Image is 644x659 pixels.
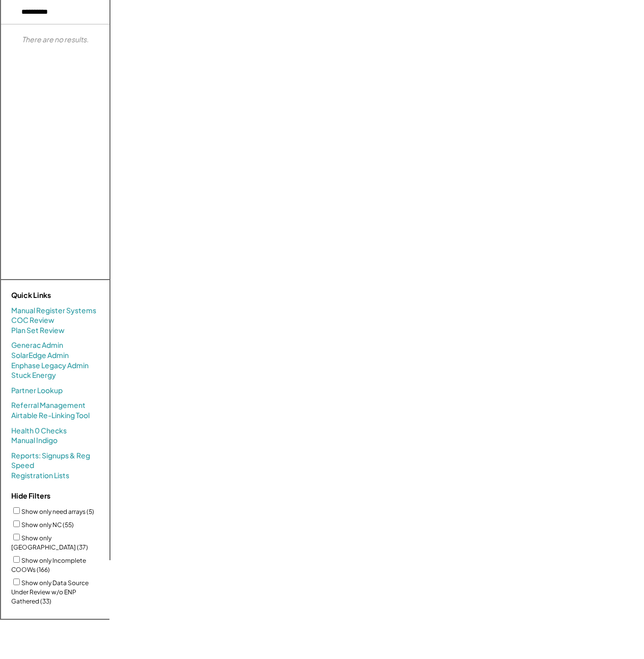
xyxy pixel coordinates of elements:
[11,426,67,436] a: Health 0 Checks
[11,557,86,573] label: Show only Incomplete COOWs (166)
[11,290,113,300] div: Quick Links
[11,306,96,316] a: Manual Register Systems
[11,340,63,350] a: Generac Admin
[11,579,89,605] label: Show only Data Source Under Review w/o ENP Gathered (33)
[11,451,99,471] a: Reports: Signups & Reg Speed
[22,35,89,45] div: There are no results.
[11,534,88,551] label: Show only [GEOGRAPHIC_DATA] (37)
[11,400,86,410] a: Referral Management
[11,435,58,446] a: Manual Indigo
[11,361,89,371] a: Enphase Legacy Admin
[21,521,74,529] label: Show only NC (55)
[11,491,50,500] strong: Hide Filters
[11,350,69,361] a: SolarEdge Admin
[11,370,56,380] a: Stuck Energy
[11,410,90,421] a: Airtable Re-Linking Tool
[11,386,63,396] a: Partner Lookup
[11,325,65,336] a: Plan Set Review
[21,508,94,515] label: Show only need arrays (5)
[11,471,69,481] a: Registration Lists
[11,315,54,325] a: COC Review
